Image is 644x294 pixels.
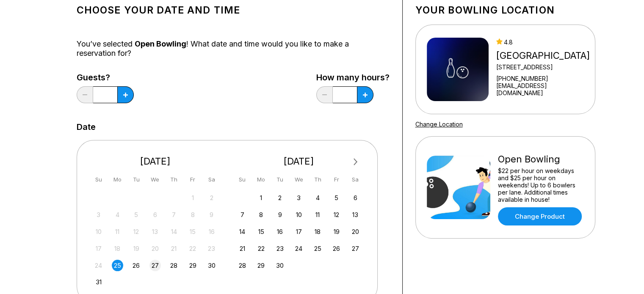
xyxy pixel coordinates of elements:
div: Not available Tuesday, August 19th, 2025 [130,243,142,254]
div: Choose Saturday, August 30th, 2025 [206,260,217,271]
div: Not available Tuesday, August 12th, 2025 [130,226,142,237]
div: Open Bowling [498,154,584,165]
div: [STREET_ADDRESS] [496,63,591,71]
div: Not available Saturday, August 16th, 2025 [206,226,217,237]
div: Choose Friday, August 29th, 2025 [187,260,199,271]
div: Choose Monday, September 15th, 2025 [255,226,267,237]
div: [DATE] [90,156,221,167]
div: Not available Wednesday, August 6th, 2025 [149,209,161,220]
div: Not available Saturday, August 9th, 2025 [206,209,217,220]
h1: Your bowling location [415,4,595,16]
div: Not available Monday, August 18th, 2025 [112,243,123,254]
div: Mo [255,174,267,185]
div: Choose Wednesday, September 24th, 2025 [293,243,304,254]
div: Choose Friday, September 12th, 2025 [331,209,342,220]
div: We [293,174,304,185]
div: Not available Friday, August 1st, 2025 [187,192,199,203]
div: Choose Monday, September 22nd, 2025 [255,243,267,254]
div: Su [237,174,248,185]
div: Not available Sunday, August 10th, 2025 [93,226,104,237]
div: month 2025-09 [235,191,362,271]
div: Choose Monday, September 8th, 2025 [255,209,267,220]
div: Tu [130,174,142,185]
label: Date [77,122,96,132]
div: Sa [350,174,361,185]
div: $22 per hour on weekdays and $25 per hour on weekends! Up to 6 bowlers per lane. Additional times... [498,167,584,203]
div: Choose Tuesday, September 30th, 2025 [274,260,286,271]
div: Choose Tuesday, September 16th, 2025 [274,226,286,237]
div: Choose Sunday, September 14th, 2025 [237,226,248,237]
div: Choose Wednesday, September 10th, 2025 [293,209,304,220]
div: 4.8 [496,38,591,46]
div: Fr [187,174,199,185]
div: Choose Saturday, September 20th, 2025 [350,226,361,237]
h1: Choose your Date and time [77,4,390,16]
div: Choose Tuesday, September 23rd, 2025 [274,243,286,254]
div: Not available Thursday, August 21st, 2025 [168,243,180,254]
div: month 2025-08 [92,191,219,288]
div: Choose Thursday, August 28th, 2025 [168,260,180,271]
div: You’ve selected ! What date and time would you like to make a reservation for? [77,39,390,58]
div: Th [168,174,180,185]
button: Next Month [349,155,362,169]
img: Open Bowling [427,156,490,219]
div: Choose Tuesday, September 2nd, 2025 [274,192,286,203]
div: Choose Friday, September 19th, 2025 [331,226,342,237]
div: Not available Sunday, August 17th, 2025 [93,243,104,254]
div: [DATE] [233,156,365,167]
div: Fr [331,174,342,185]
span: Open Bowling [135,39,186,48]
div: Choose Friday, September 5th, 2025 [331,192,342,203]
div: Choose Sunday, August 31st, 2025 [93,276,104,288]
a: [EMAIL_ADDRESS][DOMAIN_NAME] [496,82,591,96]
div: Choose Monday, September 29th, 2025 [255,260,267,271]
div: [PHONE_NUMBER] [496,75,591,82]
div: Tu [274,174,286,185]
a: Change Location [415,121,463,128]
div: Choose Thursday, September 18th, 2025 [312,226,323,237]
div: Choose Tuesday, August 26th, 2025 [130,260,142,271]
div: Mo [112,174,123,185]
div: Not available Thursday, August 14th, 2025 [168,226,180,237]
div: Th [312,174,323,185]
div: Su [93,174,104,185]
div: Choose Thursday, September 4th, 2025 [312,192,323,203]
div: Not available Saturday, August 2nd, 2025 [206,192,217,203]
div: Choose Saturday, September 13th, 2025 [350,209,361,220]
div: Not available Sunday, August 3rd, 2025 [93,209,104,220]
label: How many hours? [316,73,390,82]
div: Not available Monday, August 4th, 2025 [112,209,123,220]
div: Not available Monday, August 11th, 2025 [112,226,123,237]
div: We [149,174,161,185]
div: Sa [206,174,217,185]
div: Choose Thursday, September 11th, 2025 [312,209,323,220]
div: Choose Wednesday, September 3rd, 2025 [293,192,304,203]
div: Not available Friday, August 8th, 2025 [187,209,199,220]
div: Choose Monday, August 25th, 2025 [112,260,123,271]
div: Not available Wednesday, August 20th, 2025 [149,243,161,254]
div: Not available Friday, August 15th, 2025 [187,226,199,237]
div: Choose Wednesday, September 17th, 2025 [293,226,304,237]
div: Not available Saturday, August 23rd, 2025 [206,243,217,254]
div: Not available Friday, August 22nd, 2025 [187,243,199,254]
div: Not available Tuesday, August 5th, 2025 [130,209,142,220]
div: Not available Thursday, August 7th, 2025 [168,209,180,220]
div: Choose Thursday, September 25th, 2025 [312,243,323,254]
div: Choose Sunday, September 21st, 2025 [237,243,248,254]
div: Choose Saturday, September 27th, 2025 [350,243,361,254]
div: Choose Sunday, September 28th, 2025 [237,260,248,271]
div: Choose Wednesday, August 27th, 2025 [149,260,161,271]
a: Change Product [498,207,582,225]
label: Guests? [77,73,134,82]
div: Choose Saturday, September 6th, 2025 [350,192,361,203]
div: Choose Monday, September 1st, 2025 [255,192,267,203]
div: Choose Sunday, September 7th, 2025 [237,209,248,220]
img: Midway Berkeley Springs [427,38,489,101]
div: [GEOGRAPHIC_DATA] [496,50,591,61]
div: Not available Sunday, August 24th, 2025 [93,260,104,271]
div: Not available Wednesday, August 13th, 2025 [149,226,161,237]
div: Choose Friday, September 26th, 2025 [331,243,342,254]
div: Choose Tuesday, September 9th, 2025 [274,209,286,220]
